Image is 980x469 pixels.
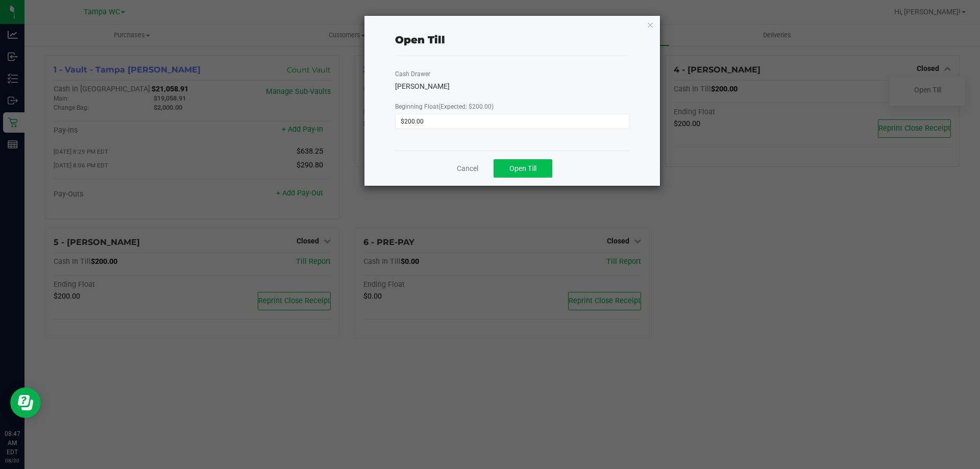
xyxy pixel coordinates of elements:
div: [PERSON_NAME] [395,81,629,92]
button: Open Till [494,159,552,178]
div: Open Till [395,32,445,47]
span: Beginning Float [395,103,494,110]
span: (Expected: $200.00) [438,103,494,110]
iframe: Resource center [10,387,41,418]
span: Open Till [509,164,536,172]
a: Cancel [457,163,478,174]
label: Cash Drawer [395,69,430,79]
